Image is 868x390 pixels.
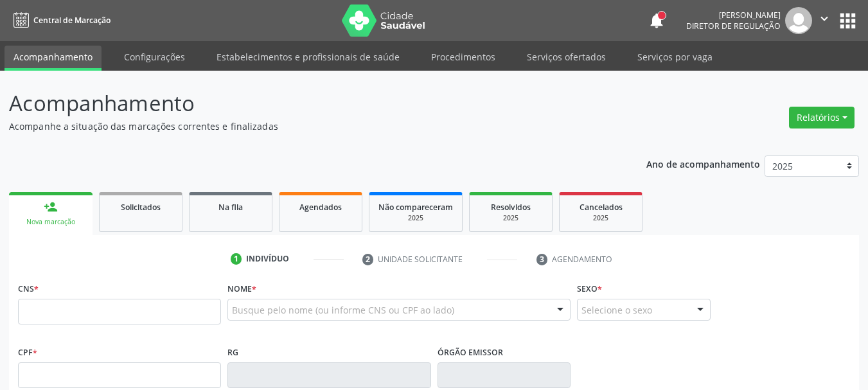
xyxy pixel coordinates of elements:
label: CNS [18,279,39,299]
a: Central de Marcação [9,10,111,31]
label: Sexo [577,279,602,299]
div: 2025 [378,213,453,223]
span: Na fila [218,202,243,213]
img: img [785,7,812,34]
button: Relatórios [789,107,855,129]
p: Acompanhe a situação das marcações correntes e finalizadas [9,120,604,133]
span: Cancelados [580,202,623,213]
a: Procedimentos [422,46,504,68]
span: Agendados [299,202,342,213]
div: 1 [231,253,242,265]
a: Configurações [115,46,194,68]
label: RG [227,342,238,362]
p: Ano de acompanhamento [646,155,760,172]
span: Busque pelo nome (ou informe CNS ou CPF ao lado) [232,303,454,317]
span: Diretor de regulação [686,21,781,31]
a: Serviços ofertados [518,46,615,68]
i:  [817,12,831,26]
label: Órgão emissor [438,342,503,362]
div: Indivíduo [246,253,289,265]
div: Nova marcação [18,217,84,227]
p: Acompanhamento [9,87,604,120]
div: [PERSON_NAME] [686,10,781,21]
span: Solicitados [121,202,161,213]
div: person_add [44,200,58,214]
span: Resolvidos [491,202,531,213]
div: 2025 [569,213,633,223]
a: Acompanhamento [4,46,102,71]
span: Selecione o sexo [581,303,652,317]
a: Estabelecimentos e profissionais de saúde [208,46,409,68]
label: Nome [227,279,256,299]
span: Não compareceram [378,202,453,213]
button: notifications [648,12,666,30]
button:  [812,7,837,34]
button: apps [837,10,859,32]
a: Serviços por vaga [628,46,722,68]
div: 2025 [479,213,543,223]
span: Central de Marcação [33,15,111,26]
